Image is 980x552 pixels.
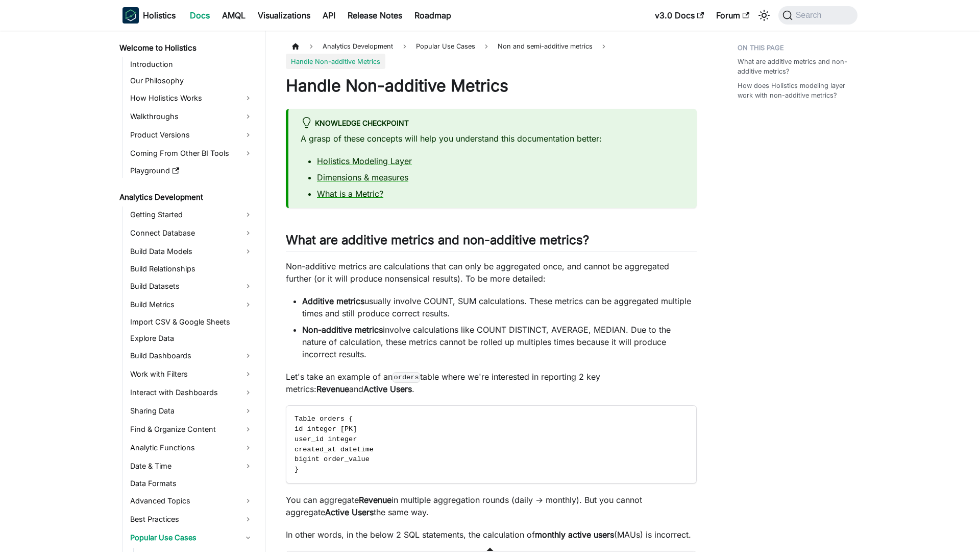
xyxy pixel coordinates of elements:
strong: monthly active users [535,530,614,540]
a: Analytic Functions [127,440,256,456]
img: Holistics [122,7,139,24]
a: Build Metrics [127,296,256,313]
strong: Revenue [359,495,391,505]
span: Analytics Development [317,39,398,54]
a: Popular Use Cases [127,530,256,546]
span: created_at datetime [295,446,374,453]
nav: Breadcrumbs [286,39,697,69]
a: Work with Filters [127,366,256,382]
a: Data Formats [127,476,256,491]
a: Walkthroughs [127,108,256,125]
a: Find & Organize Content [127,421,256,438]
li: involve calculations like COUNT DISTINCT, AVERAGE, MEDIAN. Due to the nature of calculation, thes... [302,324,697,360]
p: You can aggregate in multiple aggregation rounds (daily → monthly). But you cannot aggregate the ... [286,494,697,518]
a: AMQL [216,7,252,24]
strong: Revenue [316,384,349,394]
a: Build Data Models [127,243,256,260]
div: Knowledge Checkpoint [301,117,684,130]
a: How does Holistics modeling layer work with non-additive metrics? [738,81,851,100]
button: Switch between dark and light mode (currently system mode) [756,7,772,24]
a: Best Practices [127,511,256,527]
a: Connect Database [127,225,256,241]
a: Welcome to Holistics [116,41,256,55]
strong: Active Users [363,384,412,394]
a: HolisticsHolisticsHolistics [122,7,176,24]
a: v3.0 Docs [649,7,710,24]
a: Release Notes [341,7,408,24]
button: Search (Command+K) [778,6,857,25]
a: Analytics Development [116,190,256,204]
strong: Non-additive metrics [302,325,383,335]
a: Sharing Data [127,403,256,419]
span: Non and semi-additive metrics [493,39,598,54]
a: Date & Time [127,458,256,474]
span: } [295,466,299,473]
span: Table orders { [295,415,353,423]
a: Product Versions [127,127,256,143]
a: Build Relationships [127,262,256,276]
h1: Handle Non-additive Metrics [286,76,697,96]
span: user_id integer [295,435,357,443]
a: Roadmap [408,7,457,24]
b: Holistics [143,9,176,21]
a: Home page [286,39,305,54]
p: A grasp of these concepts will help you understand this documentation better: [301,132,684,145]
p: Non-additive metrics are calculations that can only be aggregated once, and cannot be aggregated ... [286,260,697,285]
a: Holistics Modeling Layer [317,156,412,166]
a: Explore Data [127,331,256,346]
strong: Additive metrics [302,296,364,306]
nav: Docs sidebar [112,31,265,552]
p: Let's take an example of an table where we're interested in reporting 2 key metrics: and . [286,371,697,395]
strong: Active Users [325,507,374,517]
a: Import CSV & Google Sheets [127,315,256,329]
a: Advanced Topics [127,493,256,509]
span: Search [793,11,828,20]
a: Dimensions & measures [317,172,408,182]
a: Playground [127,164,256,178]
span: Handle Non-additive Metrics [286,54,385,68]
a: API [316,7,341,24]
a: What is a Metric? [317,189,383,199]
a: Coming From Other BI Tools [127,145,256,162]
a: Visualizations [252,7,316,24]
a: How Holistics Works [127,90,256,106]
a: Getting Started [127,206,256,223]
a: Interact with Dashboards [127,384,256,401]
p: In other words, in the below 2 SQL statements, the calculation of (MAUs) is incorrect. [286,528,697,541]
span: Popular Use Cases [411,39,480,54]
span: id integer [PK] [295,425,357,433]
h2: What are additive metrics and non-additive metrics? [286,233,697,252]
span: bigint order_value [295,455,370,463]
a: Introduction [127,57,256,72]
a: Build Datasets [127,278,256,294]
a: What are additive metrics and non-additive metrics? [738,57,851,76]
a: Build Dashboards [127,348,256,364]
a: Docs [184,7,216,24]
a: Our Philosophy [127,74,256,88]
li: usually involve COUNT, SUM calculations. These metrics can be aggregated multiple times and still... [302,295,697,319]
code: orders [393,372,420,382]
a: Forum [710,7,755,24]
